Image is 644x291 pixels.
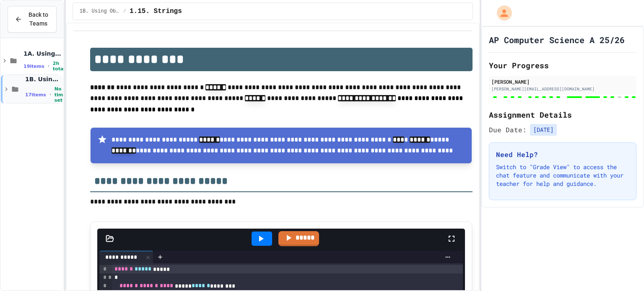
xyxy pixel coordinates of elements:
[488,3,514,23] div: My Account
[8,6,57,33] button: Back to Teams
[491,86,634,92] div: [PERSON_NAME][EMAIL_ADDRESS][DOMAIN_NAME]
[48,63,49,70] span: •
[23,50,62,57] span: 1A. Using Primitives
[49,91,51,98] span: •
[489,109,636,121] h2: Assignment Details
[123,8,126,15] span: /
[489,59,636,71] h2: Your Progress
[23,64,44,69] span: 19 items
[491,78,634,85] div: [PERSON_NAME]
[55,86,66,103] span: No time set
[80,8,120,15] span: 1B. Using Objects and Methods
[25,92,46,98] span: 17 items
[496,149,629,160] h3: Need Help?
[27,10,49,28] span: Back to Teams
[25,75,62,83] span: 1B. Using Objects and Methods
[496,163,629,188] p: Switch to "Grade View" to access the chat feature and communicate with your teacher for help and ...
[489,34,625,46] h1: AP Computer Science A 25/26
[130,6,182,16] span: 1.15. Strings
[53,61,65,72] span: 2h total
[489,125,527,135] span: Due Date:
[530,124,557,136] span: [DATE]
